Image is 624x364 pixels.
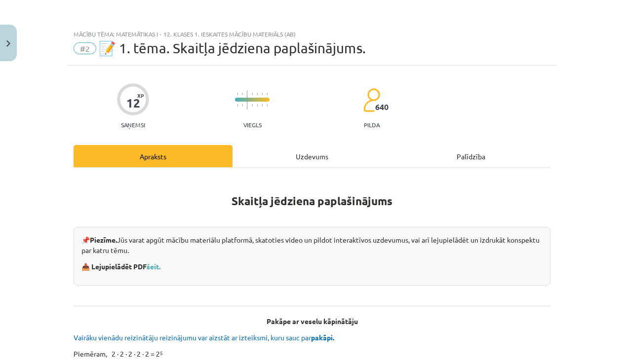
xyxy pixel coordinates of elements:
span: XP [137,93,144,98]
img: icon-close-lesson-0947bae3869378f0d4975bcd49f059093ad1ed9edebbc8119c70593378902aed.svg [6,40,10,47]
img: icon-short-line-57e1e144782c952c97e751825c79c345078a6d821885a25fce030b3d8c18986b.svg [262,104,263,107]
p: 📌 Jūs varat apgūt mācību materiālu platformā, skatoties video un pildot interaktīvos uzdevumus, v... [81,235,543,255]
p: Piemēram, 2 ∙ 2 ∙ 2 ∙ 2 ∙ 2 = 2 [74,349,550,359]
div: 12 [126,96,140,110]
img: icon-short-line-57e1e144782c952c97e751825c79c345078a6d821885a25fce030b3d8c18986b.svg [267,93,268,95]
img: icon-short-line-57e1e144782c952c97e751825c79c345078a6d821885a25fce030b3d8c18986b.svg [267,104,268,107]
img: icon-short-line-57e1e144782c952c97e751825c79c345078a6d821885a25fce030b3d8c18986b.svg [252,104,253,107]
p: Saņemsi [117,121,149,128]
div: Uzdevums [233,145,391,167]
div: Apraksts [74,145,233,167]
img: icon-short-line-57e1e144782c952c97e751825c79c345078a6d821885a25fce030b3d8c18986b.svg [237,104,238,107]
div: Palīdzība [391,145,550,167]
img: icon-short-line-57e1e144782c952c97e751825c79c345078a6d821885a25fce030b3d8c18986b.svg [252,93,253,95]
span: 📝 1. tēma. Skaitļa jēdziena paplašinājums. [99,40,366,56]
img: icon-short-line-57e1e144782c952c97e751825c79c345078a6d821885a25fce030b3d8c18986b.svg [237,93,238,95]
img: icon-short-line-57e1e144782c952c97e751825c79c345078a6d821885a25fce030b3d8c18986b.svg [257,104,258,107]
div: Mācību tēma: Matemātikas i - 12. klases 1. ieskaites mācību materiāls (ab) [74,31,550,37]
strong: Skaitļa jēdziena paplašinājums [232,194,392,208]
p: Viegls [243,121,262,128]
span: #2 [74,42,96,54]
strong: 📥 Lejupielādēt PDF [81,262,162,271]
img: icon-long-line-d9ea69661e0d244f92f715978eff75569469978d946b2353a9bb055b3ed8787d.svg [247,90,248,109]
sup: 5 [160,349,163,357]
b: pakāpi. [311,333,334,342]
span: Vairāku vienādu reizinātāju reizinājumu var aizstāt ar izteiksmi, kuru sauc par [74,333,336,342]
p: pilda [364,121,380,128]
b: Pakāpe ar veselu kāpinātāju [267,317,358,326]
a: šeit. [147,262,160,271]
img: icon-short-line-57e1e144782c952c97e751825c79c345078a6d821885a25fce030b3d8c18986b.svg [242,93,243,95]
span: 640 [375,103,389,111]
strong: Piezīme. [90,235,117,244]
img: icon-short-line-57e1e144782c952c97e751825c79c345078a6d821885a25fce030b3d8c18986b.svg [242,104,243,107]
img: icon-short-line-57e1e144782c952c97e751825c79c345078a6d821885a25fce030b3d8c18986b.svg [257,93,258,95]
img: icon-short-line-57e1e144782c952c97e751825c79c345078a6d821885a25fce030b3d8c18986b.svg [262,93,263,95]
img: students-c634bb4e5e11cddfef0936a35e636f08e4e9abd3cc4e673bd6f9a4125e45ecb1.svg [363,88,380,112]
